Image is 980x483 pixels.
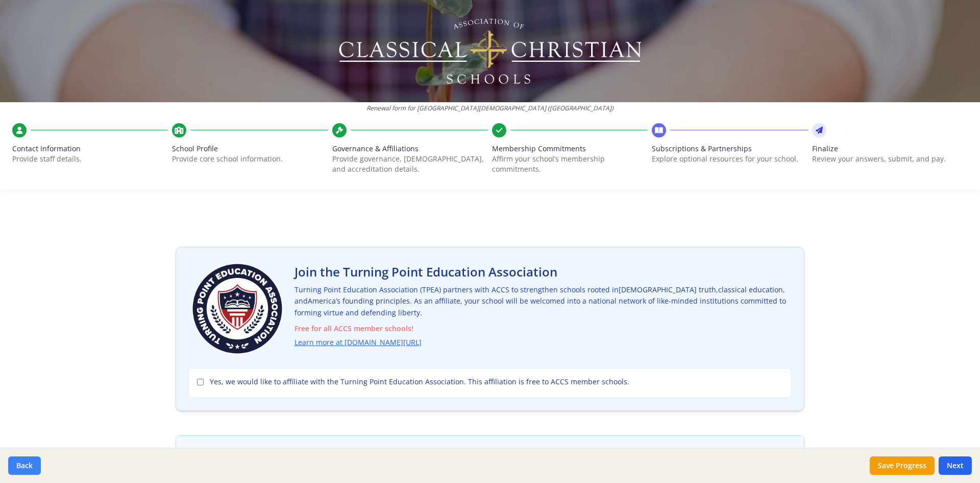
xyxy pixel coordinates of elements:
button: Back [8,456,41,475]
p: Provide staff details. [12,154,168,164]
span: Membership Commitments [492,144,648,154]
span: Finalize [812,144,968,154]
span: Contact Information [12,144,168,154]
input: Yes, we would like to affiliate with the Turning Point Education Association. This affiliation is... [197,379,204,385]
span: Yes, we would like to affiliate with the Turning Point Education Association. This affiliation is... [210,377,629,387]
button: Save Progress [870,456,935,475]
a: Learn more at [DOMAIN_NAME][URL] [295,337,422,349]
span: America’s founding principles [308,296,410,306]
p: Turning Point Education Association (TPEA) partners with ACCS to strengthen schools rooted in , ,... [295,284,792,349]
img: Logo [337,15,643,87]
h2: Join the Turning Point Education Association [295,264,792,280]
span: School Profile [172,144,328,154]
span: Subscriptions & Partnerships [652,144,807,154]
p: Affirm your school’s membership commitments. [492,154,648,174]
img: Turning Point Education Association Logo [188,260,286,358]
p: Explore optional resources for your school. [652,154,807,164]
span: Governance & Affiliations [332,144,488,154]
p: Review your answers, submit, and pay. [812,154,968,164]
p: Provide governance, [DEMOGRAPHIC_DATA], and accreditation details. [332,154,488,174]
span: classical education [718,285,783,294]
span: [DEMOGRAPHIC_DATA] truth [619,285,716,294]
span: Free for all ACCS member schools! [295,323,792,335]
p: Provide core school information. [172,154,328,164]
button: Next [939,456,972,475]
